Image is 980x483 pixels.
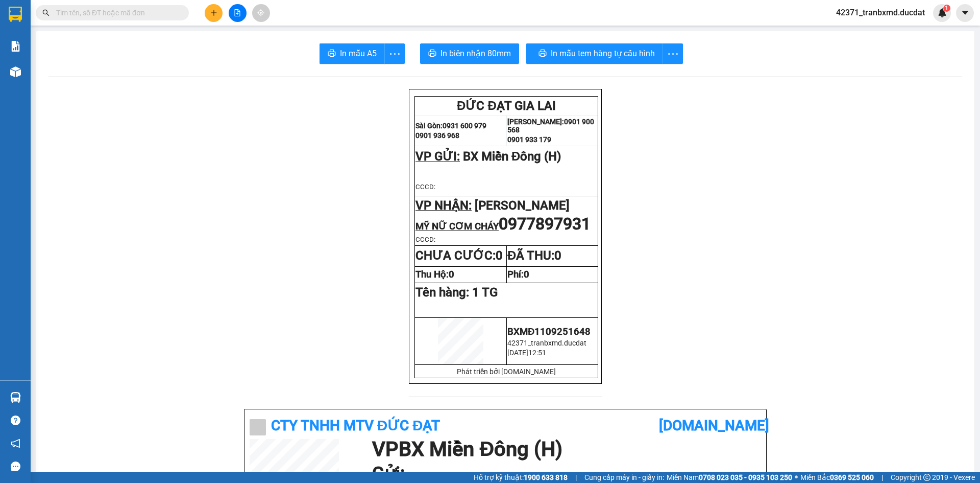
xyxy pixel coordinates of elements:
span: ⚪️ [795,475,798,479]
strong: CHƯA CƯỚC: [415,248,503,263]
button: more [384,43,405,64]
strong: 0931 600 979 [443,122,486,130]
strong: 0708 023 035 - 0935 103 250 [699,473,792,481]
span: more [663,48,682,60]
span: 42371_tranbxmd.ducdat [828,6,933,19]
span: | [575,472,577,483]
button: printerIn biên nhận 80mm [420,43,519,64]
strong: 0901 900 568 [507,118,594,134]
span: question-circle [11,416,20,425]
img: solution-icon [10,41,21,52]
strong: 0369 525 060 [830,473,874,481]
strong: Sài Gòn: [415,122,443,130]
span: 12:51 [528,349,546,357]
span: aim [257,9,264,16]
span: BXMĐ1109251648 [507,326,591,337]
strong: Thu Hộ: [415,269,454,280]
span: [PERSON_NAME] [475,198,570,213]
span: printer [328,49,336,59]
span: In mẫu tem hàng tự cấu hình [551,47,655,60]
span: Miền Nam [667,472,792,483]
img: warehouse-icon [10,66,21,77]
strong: 1900 633 818 [524,473,568,481]
td: Phát triển bởi [DOMAIN_NAME] [415,365,598,378]
span: MỸ NỮ CƠM CHÁY [415,221,499,232]
span: In mẫu A5 [340,47,377,60]
button: caret-down [956,4,974,22]
strong: ĐÃ THU: [507,248,561,263]
span: copyright [923,474,930,481]
span: Tên hàng: [415,285,498,300]
img: warehouse-icon [10,392,21,403]
h1: VP BX Miền Đông (H) [372,439,756,459]
span: | [881,472,883,483]
strong: 0901 933 179 [507,135,551,144]
button: aim [252,4,270,22]
button: printerIn mẫu tem hàng tự cấu hình [526,43,663,64]
span: Miền Bắc [800,472,874,483]
span: CCCD: [415,236,435,243]
sup: 1 [943,5,950,12]
button: plus [205,4,223,22]
span: plus [210,9,217,16]
span: 0 [449,269,454,280]
span: notification [11,439,20,448]
span: VP NHẬN: [415,198,472,213]
span: 42371_tranbxmd.ducdat [507,339,586,347]
span: 0 [496,248,503,263]
strong: [PERSON_NAME]: [507,118,564,126]
span: file-add [234,9,241,16]
span: message [11,462,20,471]
span: printer [428,49,436,59]
b: [DOMAIN_NAME] [659,417,769,434]
span: caret-down [961,8,970,17]
button: more [663,43,683,64]
span: ĐỨC ĐẠT GIA LAI [457,99,556,113]
span: Hỗ trợ kỹ thuật: [474,472,568,483]
span: search [42,9,50,16]
span: printer [538,49,547,59]
strong: Phí: [507,269,529,280]
img: logo-vxr [9,7,22,22]
span: BX Miền Đông (H) [463,149,561,164]
span: VP GỬI: [415,149,460,164]
span: 1 [945,5,948,12]
span: 0 [554,248,561,263]
span: [DATE] [507,349,528,357]
button: printerIn mẫu A5 [320,43,385,64]
span: CCCD: [415,183,435,191]
img: icon-new-feature [938,8,947,17]
span: 0977897931 [499,214,591,234]
span: Cung cấp máy in - giấy in: [584,472,664,483]
span: more [385,48,404,60]
button: file-add [229,4,247,22]
span: 1 TG [472,285,498,300]
b: CTy TNHH MTV ĐỨC ĐẠT [271,417,440,434]
strong: 0901 936 968 [415,131,459,140]
input: Tìm tên, số ĐT hoặc mã đơn [56,7,177,18]
span: 0 [524,269,529,280]
span: In biên nhận 80mm [440,47,511,60]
